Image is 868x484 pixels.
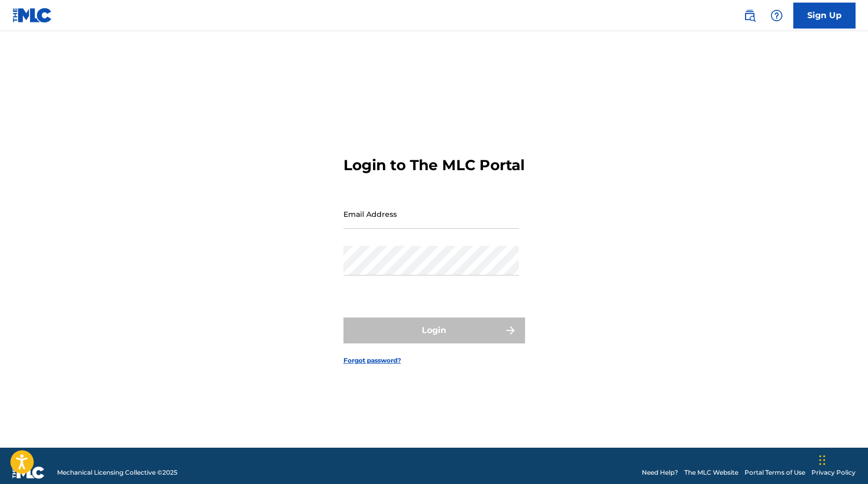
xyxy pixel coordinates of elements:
a: Forgot password? [343,356,401,365]
img: help [770,9,783,22]
iframe: Chat Widget [816,434,868,484]
a: Sign Up [793,3,856,29]
a: Portal Terms of Use [745,468,805,477]
div: Drag [819,445,825,476]
a: Privacy Policy [811,468,856,477]
img: logo [12,466,45,479]
a: Public Search [739,5,760,26]
h3: Login to The MLC Portal [343,156,525,174]
a: Need Help? [642,468,678,477]
div: Help [766,5,787,26]
img: search [743,9,756,22]
span: Mechanical Licensing Collective © 2025 [57,468,177,477]
a: The MLC Website [684,468,738,477]
img: MLC Logo [12,8,52,23]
